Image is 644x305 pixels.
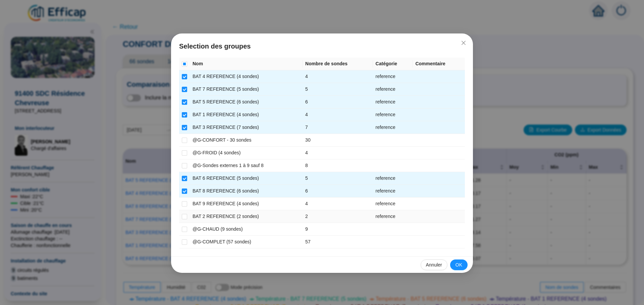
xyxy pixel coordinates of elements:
td: 7 [303,121,373,134]
td: @G-CHAUD (9 sondes) [190,223,303,236]
th: Commentaire [413,58,465,70]
span: Annuler [426,261,442,269]
td: 5 [303,172,373,185]
th: Nom [190,58,303,70]
th: Nombre de sondes [303,58,373,70]
td: reference [373,96,413,108]
span: Selection des groupes [179,42,465,51]
td: reference [373,185,413,198]
td: reference [373,172,413,185]
td: 30 [303,134,373,147]
td: reference [373,83,413,96]
td: 4 [303,70,373,83]
td: 2 [303,210,373,223]
td: @G-FROID (4 sondes) [190,147,303,159]
td: 5 [303,83,373,96]
td: BAT 5 REFERENCE (6 sondes) [190,96,303,108]
td: reference [373,198,413,210]
td: 57 [303,236,373,248]
td: BAT 9 REFERENCE (4 sondes) [190,198,303,210]
td: 4 [303,147,373,159]
td: BAT 2 REFERENCE (2 sondes) [190,210,303,223]
td: @G-CONFORT - 30 sondes [190,134,303,147]
td: 9 [303,223,373,236]
td: @G-Sondes externes 1 à 9 sauf 8 [190,159,303,172]
td: BAT 3 REFERENCE (7 sondes) [190,121,303,134]
td: BAT 4 REFERENCE (4 sondes) [190,70,303,83]
td: reference [373,121,413,134]
td: 4 [303,198,373,210]
td: @G-COMPLET (57 sondes) [190,236,303,248]
td: reference [373,108,413,121]
span: Fermer [458,40,469,46]
td: 6 [303,185,373,198]
td: reference [373,70,413,83]
span: close [461,40,466,46]
th: Catégorie [373,58,413,70]
span: OK [455,261,462,269]
td: BAT 1 REFERENCE (4 sondes) [190,108,303,121]
button: Close [458,37,469,48]
td: reference [373,210,413,223]
button: Annuler [421,259,447,270]
button: OK [450,259,468,270]
td: 6 [303,96,373,108]
td: BAT 8 REFERENCE (6 sondes) [190,185,303,198]
td: 8 [303,159,373,172]
td: 4 [303,108,373,121]
td: BAT 7 REFERENCE (5 sondes) [190,83,303,96]
td: BAT 6 REFERENCE (5 sondes) [190,172,303,185]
